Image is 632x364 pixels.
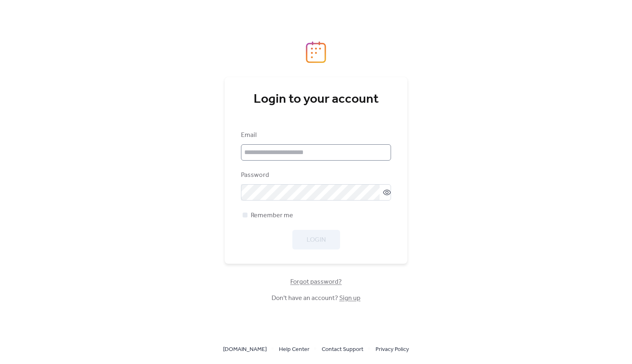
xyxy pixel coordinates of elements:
div: Password [241,170,389,180]
span: Don't have an account? [272,293,360,303]
a: Help Center [279,344,309,354]
div: Login to your account [241,91,391,108]
div: Email [241,130,389,140]
span: Forgot password? [290,277,342,287]
a: Privacy Policy [376,344,409,354]
span: Privacy Policy [376,345,409,355]
a: Contact Support [322,344,363,354]
a: Forgot password? [290,280,342,284]
span: Remember me [251,211,293,221]
span: Help Center [279,345,309,355]
a: Sign up [339,292,360,304]
span: Contact Support [322,345,363,355]
span: [DOMAIN_NAME] [223,345,267,355]
a: [DOMAIN_NAME] [223,344,267,354]
img: logo [306,41,326,63]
